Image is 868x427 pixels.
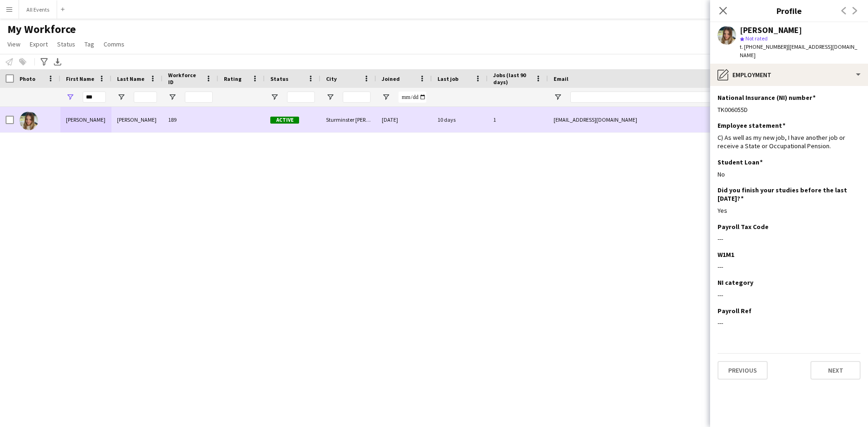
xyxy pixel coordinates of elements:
[718,223,769,231] h3: Payroll Tax Code
[270,93,279,101] button: Open Filter Menu
[488,107,548,132] div: 1
[30,40,48,48] span: Export
[740,26,802,34] div: [PERSON_NAME]
[718,291,861,299] div: ---
[270,75,288,82] span: Status
[52,56,63,67] app-action-btn: Export XLSX
[104,40,124,48] span: Comms
[326,93,334,101] button: Open Filter Menu
[7,22,76,36] span: My Workforce
[20,112,38,130] img: Mackenzie Arnold
[39,56,50,67] app-action-btn: Advanced filters
[718,186,853,203] h3: Did you finish your studies before the last [DATE]?
[287,92,315,103] input: Status Filter Input
[570,92,728,103] input: Email Filter Input
[718,235,861,243] div: ---
[382,75,400,82] span: Joined
[437,75,458,82] span: Last job
[554,93,562,101] button: Open Filter Menu
[134,92,157,103] input: Last Name Filter Input
[81,38,98,50] a: Tag
[320,107,376,132] div: Sturminster [PERSON_NAME]
[117,75,144,82] span: Last Name
[7,40,20,48] span: View
[710,5,868,17] h3: Profile
[111,107,163,132] div: [PERSON_NAME]
[432,107,488,132] div: 10 days
[718,307,751,315] h3: Payroll Ref
[554,75,568,82] span: Email
[168,93,176,101] button: Open Filter Menu
[718,361,768,380] button: Previous
[718,250,734,259] h3: W1M1
[343,92,371,103] input: City Filter Input
[270,117,299,124] span: Active
[4,38,24,50] a: View
[718,170,861,178] div: No
[376,107,432,132] div: [DATE]
[718,263,861,271] div: ---
[53,38,79,50] a: Status
[745,35,768,42] span: Not rated
[718,206,861,215] div: Yes
[66,75,94,82] span: First Name
[810,361,861,380] button: Next
[718,158,763,166] h3: Student Loan
[718,278,753,287] h3: NI category
[26,38,52,50] a: Export
[718,121,785,130] h3: Employee statement
[100,38,128,50] a: Comms
[168,72,202,85] span: Workforce ID
[398,92,426,103] input: Joined Filter Input
[718,133,861,150] div: C) As well as my new job, I have another job or receive a State or Occupational Pension.
[740,43,788,50] span: t. [PHONE_NUMBER]
[19,0,57,19] button: All Events
[83,92,106,103] input: First Name Filter Input
[548,107,734,132] div: [EMAIL_ADDRESS][DOMAIN_NAME]
[117,93,125,101] button: Open Filter Menu
[20,75,35,82] span: Photo
[493,72,531,85] span: Jobs (last 90 days)
[718,93,816,102] h3: National Insurance (NI) number
[326,75,337,82] span: City
[224,75,241,82] span: Rating
[85,40,94,48] span: Tag
[163,107,218,132] div: 189
[710,64,868,86] div: Employment
[57,40,75,48] span: Status
[66,93,74,101] button: Open Filter Menu
[60,107,111,132] div: [PERSON_NAME]
[718,105,861,114] div: TK006055D
[718,319,861,327] div: ---
[740,43,857,59] span: | [EMAIL_ADDRESS][DOMAIN_NAME]
[382,93,390,101] button: Open Filter Menu
[185,92,213,103] input: Workforce ID Filter Input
